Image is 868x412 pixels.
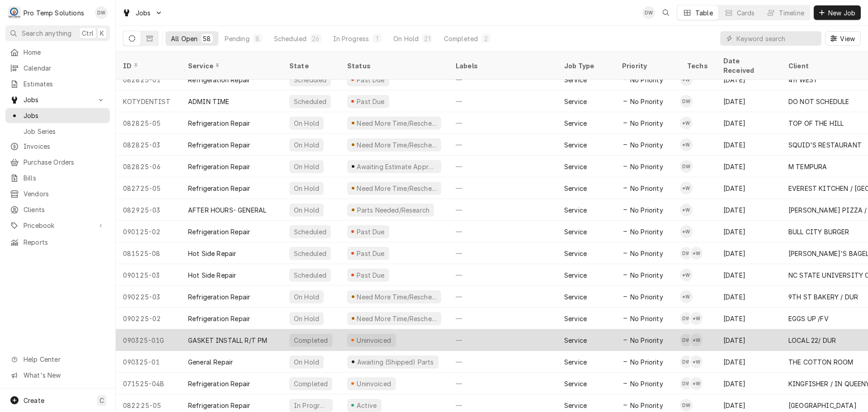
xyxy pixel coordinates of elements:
[690,377,703,390] div: *Kevin Williams's Avatar
[564,314,587,323] div: Service
[788,97,849,106] div: DO NOT SCHEDULE
[24,79,105,89] span: Estimates
[622,61,671,71] div: Priority
[188,75,250,85] div: Refrigeration Repair
[680,312,693,325] div: Dakota Williams's Avatar
[680,312,693,325] div: DW
[188,61,273,71] div: Service
[5,76,110,91] a: Estimates
[716,69,781,90] div: [DATE]
[779,8,804,18] div: Timeline
[293,379,329,388] div: Completed
[225,34,250,43] div: Pending
[659,5,673,20] button: Open search
[24,157,105,167] span: Purchase Orders
[680,399,693,412] div: Dakota Williams's Avatar
[293,162,320,171] div: On Hold
[716,221,781,242] div: [DATE]
[564,401,587,410] div: Service
[564,227,587,237] div: Service
[116,351,181,373] div: 090325-01
[695,8,713,18] div: Table
[564,61,608,71] div: Job Type
[680,204,693,216] div: *Kevin Williams's Avatar
[171,34,198,43] div: All Open
[116,286,181,308] div: 090225-03
[24,8,84,18] div: Pro Temp Solutions
[274,34,307,43] div: Scheduled
[5,235,110,250] a: Reports
[716,308,781,329] div: [DATE]
[24,370,104,380] span: What's New
[716,351,781,373] div: [DATE]
[99,396,104,405] span: C
[24,355,104,364] span: Help Center
[716,242,781,264] div: [DATE]
[188,205,266,215] div: AFTER HOURS- GENERAL
[716,90,781,112] div: [DATE]
[564,270,587,280] div: Service
[188,292,250,302] div: Refrigeration Repair
[188,162,250,171] div: Refrigeration Repair
[118,5,166,20] a: Go to Jobs
[24,221,92,230] span: Pricebook
[5,186,110,201] a: Vendors
[24,142,105,151] span: Invoices
[293,140,320,150] div: On Hold
[680,355,693,368] div: DW
[393,34,419,43] div: On Hold
[116,329,181,351] div: 090325-01G
[564,357,587,367] div: Service
[5,124,110,139] a: Job Series
[24,63,105,73] span: Calendar
[355,401,378,410] div: Active
[293,270,327,280] div: Scheduled
[356,162,438,171] div: Awaiting Estimate Approval
[680,334,693,346] div: Dakota Williams's Avatar
[680,95,693,108] div: Dakota Williams's Avatar
[788,292,858,302] div: 9TH ST BAKERY / DUR
[680,355,693,368] div: Dakota Williams's Avatar
[293,184,320,193] div: On Hold
[690,355,703,368] div: *Kevin Williams's Avatar
[24,397,44,404] span: Create
[5,61,110,76] a: Calendar
[293,249,327,258] div: Scheduled
[5,352,110,367] a: Go to Help Center
[788,357,853,367] div: THE COTTON ROOM
[293,401,329,410] div: In Progress
[293,336,329,345] div: Completed
[347,61,439,71] div: Status
[716,156,781,177] div: [DATE]
[564,118,587,128] div: Service
[188,249,236,258] div: Hot Side Repair
[680,269,693,281] div: *Kevin Williams's Avatar
[630,336,663,345] span: No Priority
[630,118,663,128] span: No Priority
[356,205,430,215] div: Parts Needed/Research
[188,379,250,388] div: Refrigeration Repair
[564,292,587,302] div: Service
[630,270,663,280] span: No Priority
[680,225,693,238] div: *Kevin Williams's Avatar
[448,156,557,177] div: —
[188,97,230,106] div: ADMIN TIME
[564,162,587,171] div: Service
[825,31,861,46] button: View
[716,264,781,286] div: [DATE]
[680,117,693,129] div: *Kevin Williams's Avatar
[100,28,104,38] span: K
[116,308,181,329] div: 090225-02
[5,92,110,107] a: Go to Jobs
[116,199,181,221] div: 082925-03
[630,401,663,410] span: No Priority
[716,199,781,221] div: [DATE]
[8,6,21,19] div: Pro Temp Solutions's Avatar
[630,184,663,193] span: No Priority
[24,237,105,247] span: Reports
[448,69,557,90] div: —
[448,351,557,373] div: —
[680,334,693,346] div: DW
[356,314,438,323] div: Need More Time/Reschedule
[5,218,110,233] a: Go to Pricebook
